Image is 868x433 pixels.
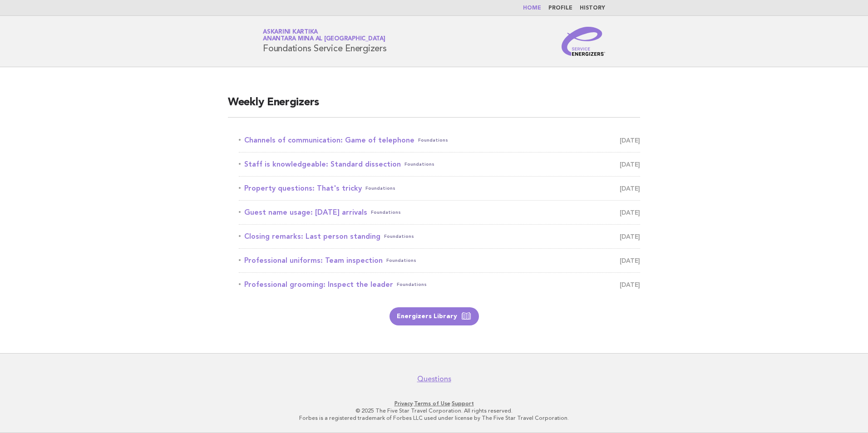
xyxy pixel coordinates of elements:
[156,414,712,422] p: Forbes is a registered trademark of Forbes LLC used under license by The Five Star Travel Corpora...
[620,182,640,195] span: [DATE]
[239,230,640,243] a: Closing remarks: Last person standingFoundations [DATE]
[548,5,572,11] a: Profile
[386,254,416,267] span: Foundations
[228,95,640,118] h2: Weekly Energizers
[239,254,640,267] a: Professional uniforms: Team inspectionFoundations [DATE]
[371,206,401,219] span: Foundations
[156,407,712,414] p: © 2025 The Five Star Travel Corporation. All rights reserved.
[239,278,640,291] a: Professional grooming: Inspect the leaderFoundations [DATE]
[263,36,385,42] span: Anantara Mina al [GEOGRAPHIC_DATA]
[397,278,427,291] span: Foundations
[417,374,451,384] a: Questions
[239,206,640,219] a: Guest name usage: [DATE] arrivalsFoundations [DATE]
[452,400,474,407] a: Support
[404,158,434,171] span: Foundations
[620,254,640,267] span: [DATE]
[395,400,413,407] a: Privacy
[365,182,395,195] span: Foundations
[263,30,387,53] h1: Foundations Service Energizers
[390,307,479,325] a: Energizers Library
[620,206,640,219] span: [DATE]
[620,158,640,171] span: [DATE]
[523,5,541,11] a: Home
[239,182,640,195] a: Property questions: That's trickyFoundations [DATE]
[620,134,640,147] span: [DATE]
[384,230,414,243] span: Foundations
[418,134,448,147] span: Foundations
[414,400,450,407] a: Terms of Use
[239,158,640,171] a: Staff is knowledgeable: Standard dissectionFoundations [DATE]
[156,400,712,407] p: · ·
[263,29,385,42] a: Askarini KartikaAnantara Mina al [GEOGRAPHIC_DATA]
[620,230,640,243] span: [DATE]
[580,5,605,11] a: History
[239,134,640,147] a: Channels of communication: Game of telephoneFoundations [DATE]
[562,27,605,56] img: Service Energizers
[620,278,640,291] span: [DATE]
